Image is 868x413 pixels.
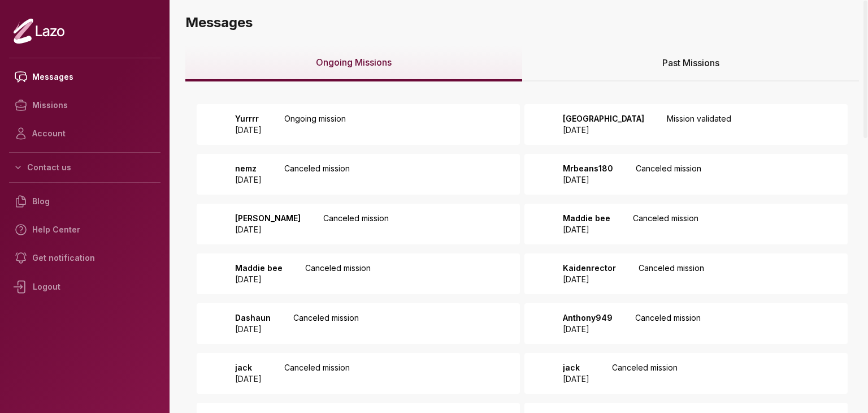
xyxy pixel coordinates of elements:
[284,163,350,186] p: Canceled mission
[563,324,613,335] p: [DATE]
[563,163,613,174] p: Mrbeans180
[563,263,616,274] p: Kaidenrector
[235,174,262,186] p: [DATE]
[235,263,283,274] p: Maddie bee
[323,213,389,235] p: Canceled mission
[9,119,160,148] a: Account
[9,91,160,119] a: Missions
[9,272,160,302] div: Logout
[284,362,350,385] p: Canceled mission
[185,14,859,32] h3: Messages
[633,213,698,235] p: Canceled mission
[235,324,271,335] p: [DATE]
[235,373,262,385] p: [DATE]
[235,113,262,124] p: Yurrrr
[9,244,160,272] a: Get notification
[563,312,613,324] p: Anthony949
[235,224,301,235] p: [DATE]
[563,174,613,186] p: [DATE]
[235,312,271,324] p: Dashaun
[235,362,262,373] p: jack
[612,362,678,385] p: Canceled mission
[9,157,160,178] button: Contact us
[667,113,731,136] p: Mission validated
[235,274,283,285] p: [DATE]
[9,216,160,244] a: Help Center
[563,224,610,235] p: [DATE]
[662,56,719,70] span: Past Missions
[563,213,610,224] p: Maddie bee
[635,312,701,335] p: Canceled mission
[293,312,359,335] p: Canceled mission
[9,63,160,91] a: Messages
[284,113,346,136] p: Ongoing mission
[235,124,262,136] p: [DATE]
[563,362,589,373] p: jack
[235,163,262,174] p: nemz
[235,213,301,224] p: [PERSON_NAME]
[563,113,644,124] p: [GEOGRAPHIC_DATA]
[563,274,616,285] p: [DATE]
[639,263,704,285] p: Canceled mission
[636,163,701,186] p: Canceled mission
[9,187,160,216] a: Blog
[316,55,392,69] span: Ongoing Missions
[563,124,644,136] p: [DATE]
[305,263,371,285] p: Canceled mission
[563,373,589,385] p: [DATE]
